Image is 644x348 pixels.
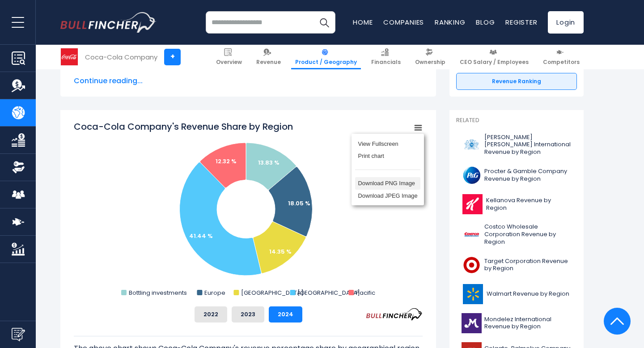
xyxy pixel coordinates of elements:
span: Revenue [256,59,281,66]
li: Print chart [355,150,420,162]
a: Procter & Gamble Company Revenue by Region [456,163,577,187]
text: Bottling investments [129,289,187,297]
a: Mondelez International Revenue by Region [456,311,577,335]
text: [GEOGRAPHIC_DATA] [241,289,304,297]
a: Revenue Ranking [456,73,577,90]
a: + [164,49,181,65]
a: Target Corporation Revenue by Region [456,253,577,277]
span: Kellanova Revenue by Region [486,197,572,212]
span: CEO Salary / Employees [460,59,529,66]
a: Revenue [252,45,285,69]
a: Home [353,17,373,27]
a: Overview [212,45,246,69]
a: Ownership [411,45,449,69]
img: WMT logo [462,284,484,304]
span: Costco Wholesale Corporation Revenue by Region [484,223,572,246]
span: Walmart Revenue by Region [487,290,569,298]
img: MDLZ logo [462,313,482,333]
img: TGT logo [462,255,482,275]
span: [PERSON_NAME] [PERSON_NAME] International Revenue by Region [484,134,572,157]
span: Continue reading... [74,76,423,86]
span: Overview [216,59,242,66]
text: 12.32 % [216,157,237,166]
text: 18.05 % [288,199,310,208]
img: KO logo [61,48,78,65]
button: 2022 [195,306,227,323]
text: Europe [204,289,225,297]
a: Costco Wholesale Corporation Revenue by Region [456,221,577,248]
img: Ownership [12,161,25,174]
a: Product / Geography [291,45,361,69]
span: Mondelez International Revenue by Region [484,316,572,331]
img: PM logo [462,135,482,155]
a: Walmart Revenue by Region [456,282,577,306]
a: Competitors [539,45,584,69]
span: Ownership [415,59,445,66]
button: 2023 [232,306,264,323]
text: 14.35 % [269,247,292,256]
button: 2024 [269,306,302,323]
text: Pacific [356,289,375,297]
a: Go to homepage [60,12,157,33]
a: Login [548,11,584,34]
a: Companies [383,17,424,27]
img: bullfincher logo [60,12,157,33]
li: Download JPEG Image [355,190,420,202]
text: 13.83 % [258,158,280,167]
a: CEO Salary / Employees [456,45,533,69]
a: Financials [367,45,405,69]
a: Register [505,17,537,27]
div: Coca-Cola Company [85,52,157,62]
p: Related [456,117,577,124]
span: Procter & Gamble Company Revenue by Region [484,168,572,183]
svg: Coca-Cola Company's Revenue Share by Region [74,120,423,299]
tspan: Coca-Cola Company's Revenue Share by Region [74,120,293,133]
a: Kellanova Revenue by Region [456,192,577,216]
a: Blog [476,17,495,27]
text: [GEOGRAPHIC_DATA] [297,289,360,297]
li: View Fullscreen [355,137,420,150]
span: Target Corporation Revenue by Region [484,258,572,273]
img: K logo [462,194,483,214]
span: Financials [371,59,401,66]
span: Product / Geography [295,59,357,66]
li: Download PNG Image [355,177,420,190]
img: PG logo [462,165,482,185]
img: COST logo [462,225,482,245]
a: [PERSON_NAME] [PERSON_NAME] International Revenue by Region [456,132,577,159]
button: Search [313,11,335,34]
a: Ranking [435,17,465,27]
text: 41.44 % [189,232,213,240]
span: Competitors [543,59,580,66]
